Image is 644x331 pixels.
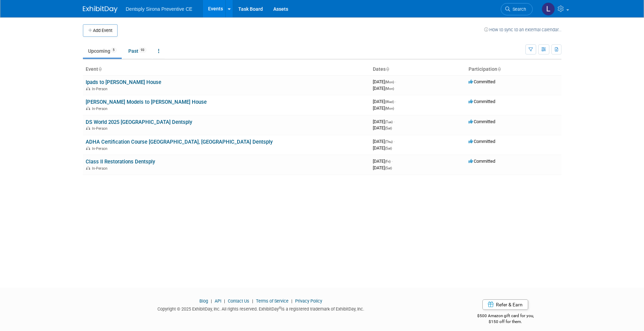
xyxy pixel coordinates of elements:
a: How to sync to an external calendar... [484,27,561,32]
span: In-Person [92,87,110,91]
span: (Wed) [385,100,394,104]
a: Past93 [123,44,152,58]
a: Upcoming5 [83,44,122,58]
img: Lindsey Stutz [542,2,555,16]
span: - [395,79,396,84]
sup: ® [279,306,281,310]
a: Blog [199,298,208,304]
a: API [215,298,221,304]
span: [DATE] [373,79,396,84]
button: Add Event [83,24,118,37]
img: In-Person Event [86,107,90,110]
a: [PERSON_NAME] Models to [PERSON_NAME] House [86,99,207,105]
span: 93 [139,48,146,53]
a: Privacy Policy [295,298,322,304]
span: | [290,298,294,304]
span: [DATE] [373,159,393,164]
span: Dentsply Sirona Preventive CE [126,6,192,12]
a: Refer & Earn [482,299,528,310]
th: Event [83,63,370,75]
span: [DATE] [373,99,396,104]
th: Dates [370,63,466,75]
span: [DATE] [373,119,395,124]
span: 5 [111,48,117,53]
a: DS World 2025 [GEOGRAPHIC_DATA] Dentsply [86,119,192,125]
span: - [394,119,395,124]
span: - [392,159,393,164]
a: Sort by Start Date [386,66,389,72]
span: (Sat) [385,166,392,170]
img: In-Person Event [86,126,90,130]
img: In-Person Event [86,87,90,90]
div: Copyright © 2025 ExhibitDay, Inc. All rights reserved. ExhibitDay is a registered trademark of Ex... [83,304,439,312]
span: Search [510,7,526,12]
a: Terms of Service [256,298,289,304]
span: Committed [469,139,495,144]
span: (Mon) [385,80,394,84]
span: Committed [469,79,495,84]
span: (Sat) [385,126,392,130]
span: (Mon) [385,87,394,91]
span: (Fri) [385,160,390,163]
span: In-Person [92,166,110,171]
span: | [250,298,255,304]
span: [DATE] [373,145,392,151]
a: ADHA Certification Course [GEOGRAPHIC_DATA], [GEOGRAPHIC_DATA] Dentsply [86,139,273,145]
span: In-Person [92,146,110,151]
span: | [209,298,214,304]
span: (Mon) [385,107,394,110]
span: Committed [469,99,495,104]
span: In-Person [92,126,110,131]
span: - [394,139,395,144]
img: ExhibitDay [83,6,118,13]
a: Sort by Event Name [98,66,102,72]
span: (Thu) [385,140,393,144]
a: Sort by Participation Type [497,66,501,72]
a: Class II Restorations Dentsply [86,159,155,165]
div: $500 Amazon gift card for you, [449,308,561,324]
span: Committed [469,119,495,124]
span: [DATE] [373,139,395,144]
span: [DATE] [373,165,392,170]
span: In-Person [92,107,110,111]
a: Search [501,3,533,15]
span: [DATE] [373,86,394,91]
span: (Sat) [385,146,392,150]
img: In-Person Event [86,146,90,150]
span: Committed [469,159,495,164]
th: Participation [466,63,561,75]
span: [DATE] [373,125,392,130]
span: | [222,298,227,304]
span: - [395,99,396,104]
a: Contact Us [228,298,249,304]
span: [DATE] [373,105,394,111]
a: Ipads to [PERSON_NAME] House [86,79,161,85]
img: In-Person Event [86,166,90,170]
span: (Tue) [385,120,393,124]
div: $150 off for them. [449,319,561,325]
